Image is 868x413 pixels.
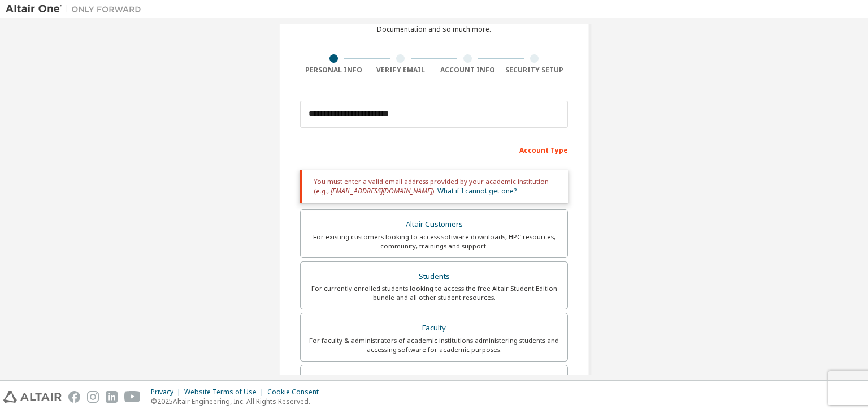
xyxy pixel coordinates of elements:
[501,66,568,75] div: Security Setup
[151,388,184,397] div: Privacy
[267,388,325,397] div: Cookie Consent
[300,66,367,75] div: Personal Info
[307,269,561,285] div: Students
[307,336,561,354] div: For faculty & administrators of academic institutions administering students and accessing softwa...
[307,284,561,302] div: For currently enrolled students looking to access the free Altair Student Edition bundle and all ...
[307,217,561,233] div: Altair Customers
[300,170,568,203] div: You must enter a valid email address provided by your academic institution (e.g., ).
[184,388,267,397] div: Website Terms of Use
[300,140,568,158] div: Account Type
[124,391,141,403] img: youtube.svg
[87,391,99,403] img: instagram.svg
[106,391,118,403] img: linkedin.svg
[3,391,62,403] img: altair_logo.svg
[434,66,501,75] div: Account Info
[307,372,561,388] div: Everyone else
[307,233,561,251] div: For existing customers looking to access software downloads, HPC resources, community, trainings ...
[437,186,517,196] a: What if I cannot get one?
[151,397,325,406] p: © 2025 Altair Engineering, Inc. All Rights Reserved.
[355,16,513,34] div: For Free Trials, Licenses, Downloads, Learning & Documentation and so much more.
[6,3,147,15] img: Altair One
[331,186,432,196] span: [EMAIL_ADDRESS][DOMAIN_NAME]
[68,391,80,403] img: facebook.svg
[307,320,561,336] div: Faculty
[367,66,435,75] div: Verify Email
